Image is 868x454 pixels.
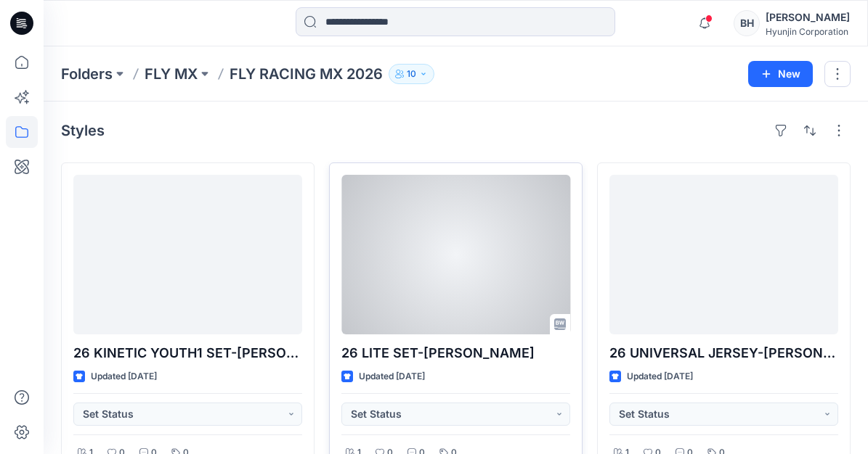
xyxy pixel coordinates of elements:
[145,64,198,84] a: FLY MX
[389,64,434,84] button: 10
[766,9,850,26] div: [PERSON_NAME]
[61,64,113,84] a: Folders
[341,343,570,363] p: 26 LITE SET-[PERSON_NAME]
[61,122,105,139] h4: Styles
[748,61,813,87] button: New
[734,10,760,36] div: BH
[627,369,693,384] p: Updated [DATE]
[91,369,157,384] p: Updated [DATE]
[359,369,425,384] p: Updated [DATE]
[73,343,302,363] p: 26 KINETIC YOUTH1 SET-[PERSON_NAME]
[766,26,850,37] div: Hyunjin Corporation
[407,66,416,82] p: 10
[609,343,838,363] p: 26 UNIVERSAL JERSEY-[PERSON_NAME]
[230,64,383,84] p: FLY RACING MX 2026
